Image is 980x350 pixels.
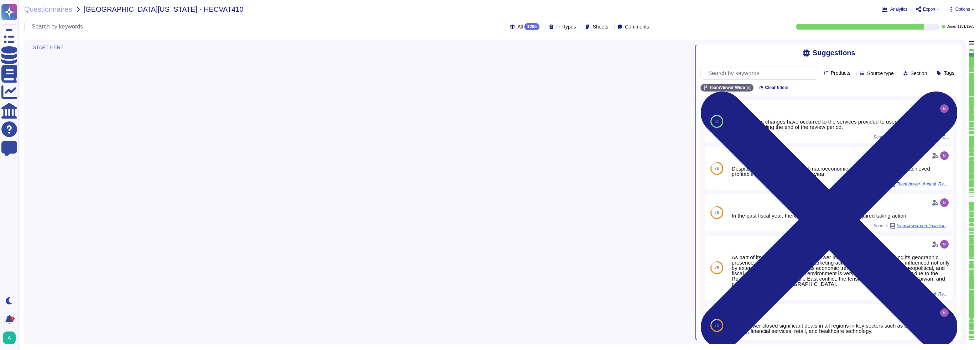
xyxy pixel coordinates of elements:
[593,24,608,29] span: Sheets
[955,7,970,11] span: Options
[517,24,523,29] span: All
[882,6,907,12] button: Analytics
[940,240,949,249] img: user
[704,67,818,79] input: Search by keywords
[958,25,974,28] span: 1131 / 1265
[923,7,935,11] span: Export
[714,166,719,171] span: 79
[947,25,956,28] span: Done:
[890,7,907,11] span: Analytics
[524,23,539,30] div: 1265
[940,198,949,207] img: user
[940,104,949,113] img: user
[28,20,505,33] input: Search by keywords
[714,210,719,215] span: 79
[33,45,64,50] span: START HERE
[940,151,949,160] img: user
[714,266,719,270] span: 79
[3,331,16,344] img: user
[84,6,244,13] span: [GEOGRAPHIC_DATA][US_STATE] - HECVAT410
[714,119,719,124] span: 80
[1,330,21,346] button: user
[10,317,15,321] div: 1
[556,24,576,29] span: Fill types
[24,6,72,13] span: Questionnaires
[940,308,949,317] img: user
[625,24,649,29] span: Comments
[714,323,719,328] span: 79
